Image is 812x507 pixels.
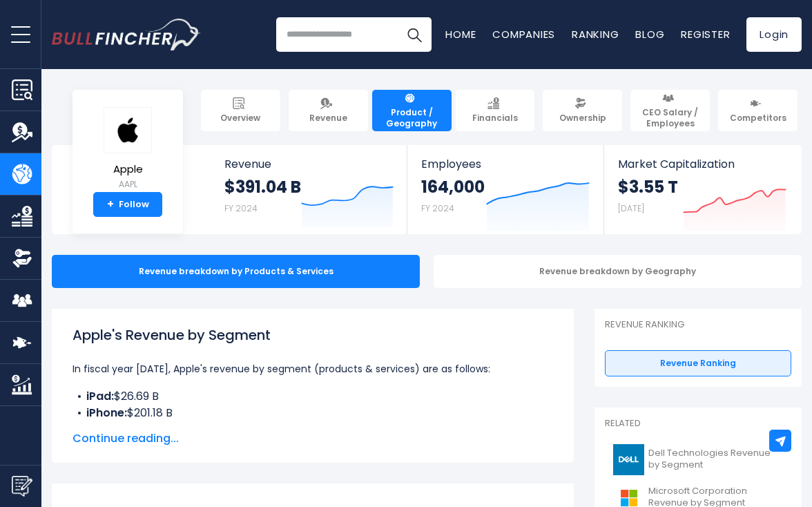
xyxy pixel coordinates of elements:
span: Financials [472,113,518,124]
a: Ranking [572,27,619,41]
a: Overview [201,90,280,131]
small: FY 2024 [421,202,454,214]
strong: $391.04 B [224,176,301,198]
p: Revenue Ranking [605,319,791,331]
strong: 164,000 [421,176,485,198]
span: Competitors [730,113,786,124]
a: Ownership [543,90,622,131]
button: Search [397,17,432,52]
strong: + [107,198,114,211]
span: Apple [104,164,152,175]
span: CEO Salary / Employees [637,107,704,128]
h1: Apple's Revenue by Segment [72,325,553,345]
a: Login [746,17,802,52]
span: Revenue [224,157,394,171]
span: Employees [421,157,589,171]
a: +Follow [93,192,162,217]
span: Revenue [309,113,347,124]
a: Go to homepage [52,19,200,50]
a: Home [445,27,476,41]
p: In fiscal year [DATE], Apple's revenue by segment (products & services) are as follows: [72,361,553,377]
a: Product / Geography [372,90,452,131]
span: Ownership [559,113,606,124]
a: Revenue Ranking [605,350,791,376]
a: Register [681,27,730,41]
strong: $3.55 T [618,176,678,198]
a: Dell Technologies Revenue by Segment [605,441,791,479]
a: Market Capitalization $3.55 T [DATE] [604,145,800,234]
b: iPad: [86,388,114,404]
small: FY 2024 [224,202,258,214]
a: Apple AAPL [103,106,153,193]
span: Dell Technologies Revenue by Segment [648,448,783,471]
div: Revenue breakdown by Products & Services [52,255,420,288]
b: iPhone: [86,405,127,421]
a: Competitors [718,90,797,131]
li: $201.18 B [72,405,553,421]
a: Companies [492,27,555,41]
a: Employees 164,000 FY 2024 [407,145,603,234]
a: Revenue $391.04 B FY 2024 [211,145,407,234]
span: Product / Geography [378,107,445,128]
a: Financials [456,90,535,131]
p: Related [605,418,791,430]
span: Overview [220,113,260,124]
div: Revenue breakdown by Geography [434,255,802,288]
small: AAPL [104,178,152,191]
a: Revenue [289,90,368,131]
li: $26.69 B [72,388,553,405]
a: Blog [635,27,664,41]
small: [DATE] [618,202,644,214]
img: Ownership [12,248,32,269]
a: CEO Salary / Employees [630,90,710,131]
span: Market Capitalization [618,157,786,171]
img: Bullfincher logo [52,19,201,50]
span: Continue reading... [72,430,553,447]
img: DELL logo [613,444,644,475]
